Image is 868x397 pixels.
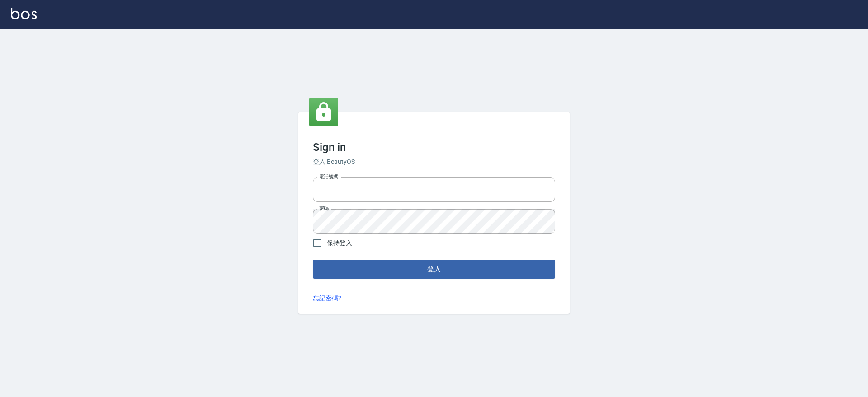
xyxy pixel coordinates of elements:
[11,8,37,19] img: Logo
[319,205,329,212] label: 密碼
[313,294,341,303] a: 忘記密碼?
[319,173,338,180] label: 電話號碼
[313,141,555,154] h3: Sign in
[327,238,352,248] span: 保持登入
[313,157,555,167] h6: 登入 BeautyOS
[313,260,555,279] button: 登入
